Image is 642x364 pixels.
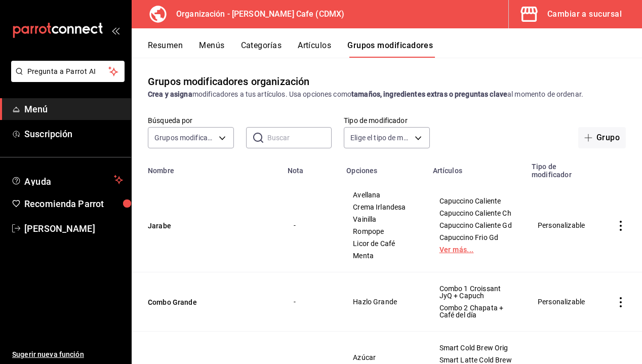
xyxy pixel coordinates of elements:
[347,41,433,58] button: Grupos modificadores
[148,221,269,231] button: Jarabe
[439,234,513,241] span: Capuccino Frio Gd
[353,354,414,361] span: Azúcar
[12,349,123,360] span: Sugerir nueva función
[154,133,215,143] span: Grupos modificadores
[148,297,269,307] button: Combo Grande
[282,272,340,332] td: -
[282,179,340,272] td: -
[11,61,125,82] button: Pregunta a Parrot AI
[353,240,414,247] span: Licor de Café
[199,41,224,58] button: Menús
[24,102,123,116] span: Menú
[344,117,430,124] label: Tipo de modificador
[148,41,642,58] div: navigation tabs
[353,204,414,211] span: Crema Irlandesa
[439,197,513,205] span: Capuccino Caliente
[353,252,414,259] span: Menta
[168,8,344,20] h3: Organización - [PERSON_NAME] Cafe (CDMX)
[350,133,411,143] span: Elige el tipo de modificador
[616,297,626,307] button: actions
[439,344,513,351] span: Smart Cold Brew Orig
[148,89,626,100] div: modificadores a tus artículos. Usa opciones como al momento de ordenar.
[351,90,507,98] strong: tamaños, ingredientes extras o preguntas clave
[526,179,599,272] td: Personalizable
[353,191,414,198] span: Avellana
[148,41,183,58] button: Resumen
[439,222,513,229] span: Capuccino Caliente Gd
[526,272,599,332] td: Personalizable
[282,156,340,179] th: Nota
[24,174,110,186] span: Ayuda
[24,127,123,141] span: Suscripción
[439,304,513,318] span: Combo 2 Chapata + Café del día
[353,228,414,235] span: Rompope
[148,90,192,98] strong: Crea y asigna
[353,298,414,305] span: Hazlo Grande
[7,73,125,84] a: Pregunta a Parrot AI
[148,74,309,89] div: Grupos modificadores organización
[298,41,331,58] button: Artículos
[148,117,234,124] label: Búsqueda por
[547,7,622,21] div: Cambiar a sucursal
[439,246,513,253] a: Ver más...
[111,26,119,34] button: open_drawer_menu
[27,66,109,77] span: Pregunta a Parrot AI
[427,156,526,179] th: Artículos
[241,41,282,58] button: Categorías
[526,156,599,179] th: Tipo de modificador
[439,356,513,363] span: Smart Latte Cold Brew
[616,221,626,231] button: actions
[132,156,282,179] th: Nombre
[439,210,513,217] span: Capuccino Caliente Ch
[340,156,426,179] th: Opciones
[267,128,332,148] input: Buscar
[24,197,123,211] span: Recomienda Parrot
[578,127,626,148] button: Grupo
[24,222,123,235] span: [PERSON_NAME]
[353,216,414,223] span: Vainilla
[439,285,513,299] span: Combo 1 Croissant JyQ + Capuch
